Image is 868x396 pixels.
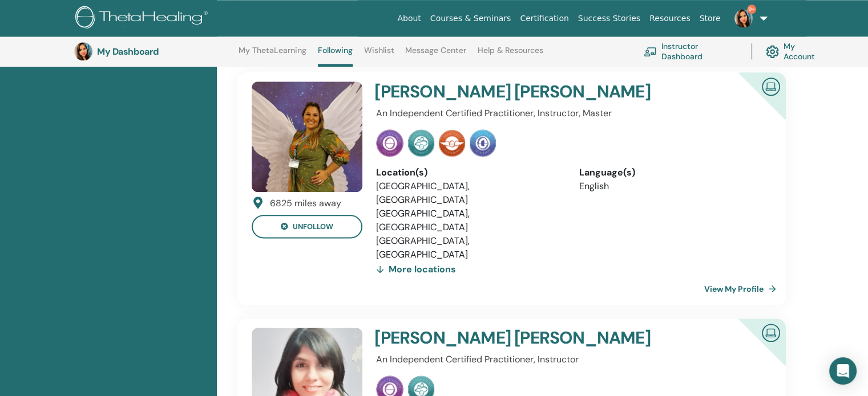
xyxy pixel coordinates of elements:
img: Certified Online Instructor [757,319,785,345]
h3: My Dashboard [97,46,211,57]
a: View My Profile [704,277,781,300]
img: default.jpg [252,81,362,192]
button: unfollow [252,215,362,238]
a: Certification [515,8,573,29]
img: default.jpg [734,9,753,27]
h4: [PERSON_NAME] [PERSON_NAME] [374,328,699,348]
img: cog.svg [766,42,779,61]
h4: [PERSON_NAME] [PERSON_NAME] [374,81,699,102]
li: [GEOGRAPHIC_DATA], [GEOGRAPHIC_DATA] [376,234,562,262]
li: English [579,179,765,193]
div: Location(s) [376,166,562,179]
img: chalkboard-teacher.svg [644,47,657,56]
div: Open Intercom Messenger [829,357,857,385]
img: logo.png [75,6,212,31]
p: An Independent Certified Practitioner, Instructor, Master [376,107,765,120]
a: Store [695,8,725,29]
li: [GEOGRAPHIC_DATA], [GEOGRAPHIC_DATA] [376,179,562,207]
a: Resources [645,8,695,29]
a: Wishlist [364,46,394,64]
p: An Independent Certified Practitioner, Instructor [376,353,765,366]
img: default.jpg [74,42,92,60]
a: Following [318,46,353,67]
a: Instructor Dashboard [644,39,737,64]
a: Courses & Seminars [426,8,516,29]
div: 6825 miles away [270,197,341,210]
a: About [393,8,425,29]
img: Certified Online Instructor [757,73,785,99]
a: My Account [766,39,826,64]
a: Success Stories [574,8,645,29]
span: 9+ [747,5,756,14]
li: [GEOGRAPHIC_DATA], [GEOGRAPHIC_DATA] [376,207,562,234]
div: Certified Online Instructor [720,319,786,384]
a: My ThetaLearning [239,46,306,64]
div: More locations [376,262,456,277]
div: Language(s) [579,166,765,179]
div: Certified Online Instructor [720,72,786,138]
a: Message Center [405,46,466,64]
a: Help & Resources [478,46,543,64]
